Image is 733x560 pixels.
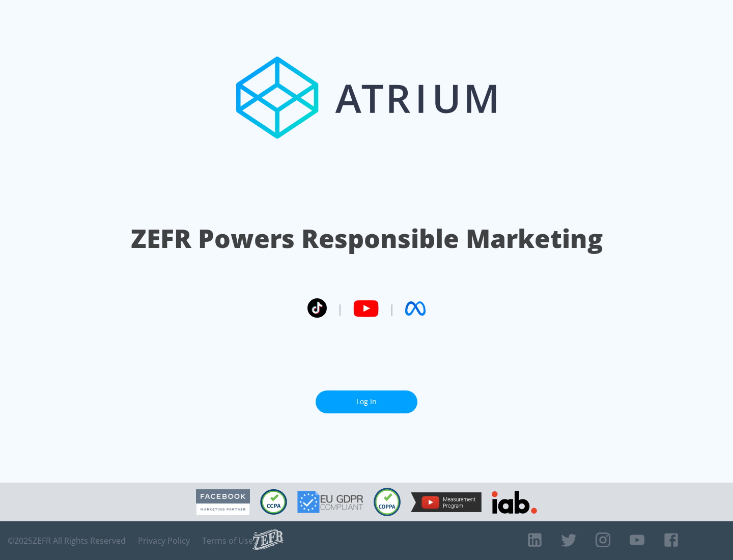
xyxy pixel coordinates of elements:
a: Log In [316,390,417,413]
span: | [389,301,395,316]
img: IAB [492,491,537,514]
img: Facebook Marketing Partner [196,489,250,515]
img: COPPA Compliant [374,488,401,516]
img: YouTube Measurement Program [411,492,482,512]
span: | [337,301,343,316]
img: CCPA Compliant [260,489,287,515]
span: © 2025 ZEFR All Rights Reserved [8,536,126,546]
h1: ZEFR Powers Responsible Marketing [131,221,603,256]
img: GDPR Compliant [297,491,363,513]
a: Privacy Policy [138,536,190,546]
a: Terms of Use [202,536,253,546]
